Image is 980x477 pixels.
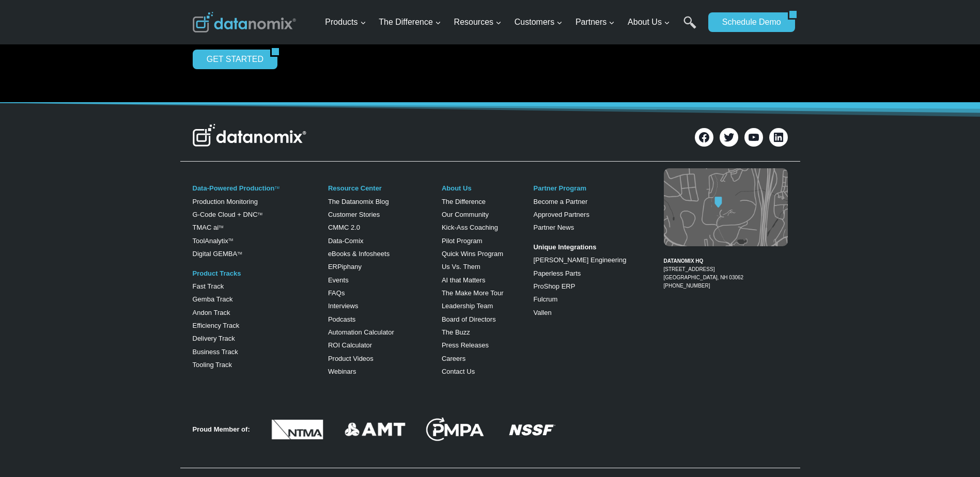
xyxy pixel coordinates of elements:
a: Events [328,276,349,284]
img: Datanomix [193,12,296,33]
a: Delivery Track [193,335,235,342]
strong: Proud Member of: [193,425,250,433]
a: The Make More Tour [442,289,504,297]
a: AI that Matters [442,276,486,284]
a: Customer Stories [328,211,380,218]
a: G-Code Cloud + DNCTM [193,211,262,218]
a: Press Releases [442,341,489,349]
a: Podcasts [328,315,355,323]
a: ToolAnalytix [193,237,228,245]
a: ProShop ERP [533,282,575,290]
a: Our Community [442,211,489,218]
a: Gemba Track [193,295,233,303]
a: Quick Wins Program [442,250,503,258]
a: The Buzz [442,328,470,336]
a: Production Monitoring [193,198,258,205]
img: Datanomix map image [664,168,788,246]
a: Efficiency Track [193,322,240,329]
a: Data-Powered Production [193,184,275,192]
a: Andon Track [193,309,230,316]
a: Tooling Track [193,361,232,369]
span: Partners [575,15,615,29]
a: Automation Calculator [328,328,394,336]
a: TM [274,186,279,189]
a: Leadership Team [442,302,493,310]
a: GET STARTED [193,50,270,69]
span: Products [325,15,366,29]
a: Product Videos [328,355,374,362]
span: About Us [628,15,670,29]
a: [STREET_ADDRESS][GEOGRAPHIC_DATA], NH 03062 [664,266,744,280]
a: Us Vs. Them [442,263,480,271]
a: Approved Partners [533,211,589,218]
strong: DATANOMIX HQ [664,258,704,264]
a: Board of Directors [442,315,496,323]
span: Resources [454,15,502,29]
a: The Difference [442,198,486,205]
a: Resource Center [328,184,382,192]
sup: TM [219,225,223,229]
a: Product Tracks [193,269,241,277]
a: CMMC 2.0 [328,224,360,231]
a: eBooks & Infosheets [328,250,390,258]
a: The Datanomix Blog [328,198,389,205]
a: Fast Track [193,282,224,290]
a: Vallen [533,309,551,316]
a: TMAC aiTM [193,224,224,231]
a: Schedule Demo [708,12,788,32]
a: Careers [442,355,465,362]
span: Customers [515,15,563,29]
figcaption: [PHONE_NUMBER] [664,249,788,290]
a: Fulcrum [533,295,557,303]
a: FAQs [328,289,345,297]
a: About Us [442,184,472,192]
a: Contact Us [442,368,475,375]
a: ERPiphany [328,263,362,271]
a: Search [683,16,696,39]
a: Interviews [328,302,359,310]
strong: Unique Integrations [533,243,596,251]
a: Partner News [533,224,574,231]
a: Webinars [328,368,356,375]
a: Kick-Ass Coaching [442,224,498,231]
a: Paperless Parts [533,269,581,277]
nav: Primary Navigation [321,6,703,39]
a: Data-Comix [328,237,364,245]
a: TM [228,238,233,242]
sup: TM [237,251,242,255]
a: Become a Partner [533,198,587,205]
a: Digital GEMBATM [193,250,242,258]
a: Pilot Program [442,237,483,245]
sup: TM [258,212,262,216]
a: [PERSON_NAME] Engineering [533,256,626,264]
img: Datanomix Logo [193,124,306,147]
span: The Difference [379,15,441,29]
a: Partner Program [533,184,586,192]
a: ROI Calculator [328,341,372,349]
a: Business Track [193,348,238,356]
